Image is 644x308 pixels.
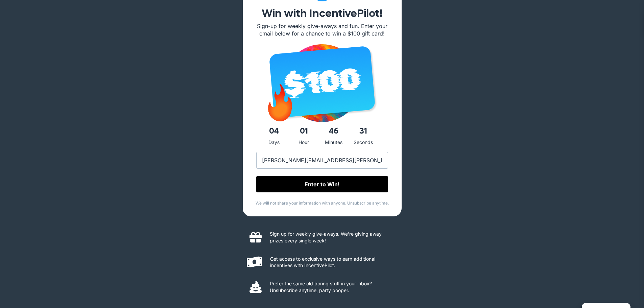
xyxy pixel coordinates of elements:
[256,8,388,19] h1: Win with IncentivePilot!
[320,138,347,147] div: Minutes
[350,138,377,147] div: Seconds
[260,44,385,122] img: iPhone 16 - 73
[256,22,388,38] p: Sign-up for weekly give-aways and fun. Enter your email below for a chance to win a $100 gift card!
[256,176,388,192] input: Enter to Win!
[270,280,395,293] p: Prefer the same old boring stuff in your inbox? Unsubscribe anytime, party pooper.
[253,200,391,206] p: We will not share your information with anyone. Unsubscribe anytime.
[320,124,347,138] span: 46
[350,124,377,138] span: 31
[290,124,317,138] span: 01
[290,138,317,147] div: Hour
[270,256,395,269] p: Get access to exclusive ways to earn additional incentives with IncentivePilot.
[261,138,288,147] div: Days
[256,152,388,169] input: Enter Your Email Address
[256,75,304,122] img: giphy (2)
[270,231,395,244] p: Sign up for weekly give-aways. We’re giving away prizes every single week!
[261,124,288,138] span: 04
